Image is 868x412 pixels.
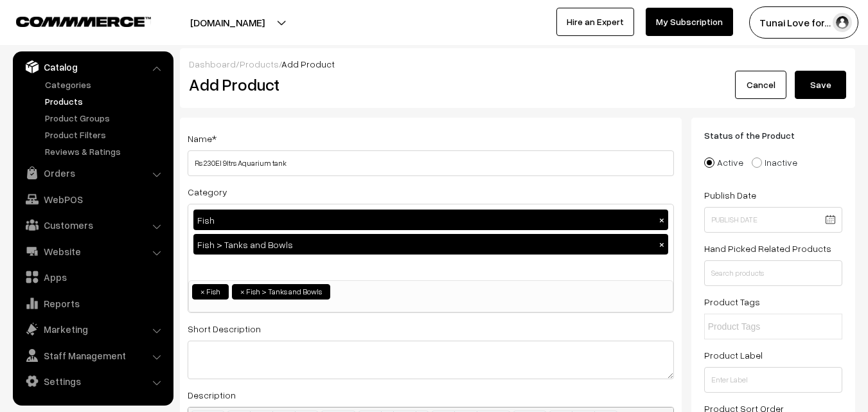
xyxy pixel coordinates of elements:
a: COMMMERCE [16,13,128,28]
a: Product Groups [42,111,169,125]
a: Website [16,240,169,263]
li: Fish [192,284,229,300]
button: Tunai Love for… [749,6,858,39]
a: Orders [16,161,169,184]
span: Add Product [281,58,335,69]
span: × [240,286,245,298]
a: Catalog [16,55,169,78]
a: Dashboard [189,58,236,69]
input: Name [188,150,674,176]
input: Enter Label [704,367,842,393]
label: Category [188,185,227,199]
label: Active [704,156,743,169]
a: Categories [42,78,169,91]
a: WebPOS [16,188,169,211]
label: Name [188,132,217,145]
div: Fish [193,210,668,230]
img: user [833,13,852,32]
button: Save [795,71,846,99]
input: Product Tags [708,320,820,334]
a: Products [42,94,169,108]
a: Settings [16,370,169,393]
input: Search products [704,260,842,286]
a: Apps [16,265,169,289]
a: Marketing [16,318,169,341]
a: Reports [16,292,169,315]
a: Hire an Expert [556,8,634,36]
a: Cancel [735,71,786,99]
span: × [200,286,205,298]
label: Publish Date [704,188,756,202]
a: Products [240,58,279,69]
img: COMMMERCE [16,17,151,26]
div: / / [189,57,846,71]
label: Short Description [188,322,261,336]
a: Product Filters [42,128,169,141]
span: Status of the Product [704,130,810,141]
div: Fish > Tanks and Bowls [193,234,668,255]
input: Publish Date [704,207,842,233]
a: My Subscription [646,8,733,36]
a: Customers [16,213,169,237]
li: Fish > Tanks and Bowls [232,284,330,300]
a: Reviews & Ratings [42,145,169,158]
label: Inactive [752,156,797,169]
label: Product Tags [704,295,760,309]
button: [DOMAIN_NAME] [145,6,310,39]
label: Hand Picked Related Products [704,242,831,255]
button: × [656,214,668,226]
button: × [656,238,668,250]
h2: Add Product [189,75,677,94]
a: Staff Management [16,344,169,367]
label: Product Label [704,348,763,362]
label: Description [188,388,236,402]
